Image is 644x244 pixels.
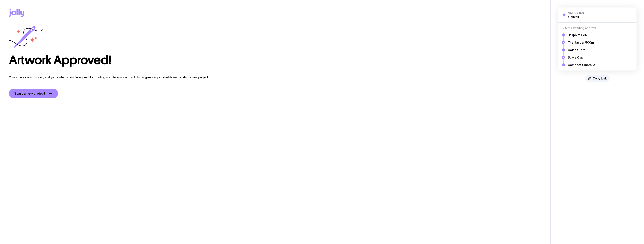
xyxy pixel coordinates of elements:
span: Start a new project [14,91,45,96]
span: Copy Link [593,76,607,80]
h3: VAF5SDA0 [568,11,584,15]
h5: Cotton Tote [568,48,595,52]
a: Start a new project [9,89,58,98]
p: Your artwork is approved, and your order is now being sent for printing and decoration. Track its... [9,75,541,80]
h5: Ballpoint Pen [568,33,595,37]
h5: Bowie Cap [568,56,595,59]
h2: Conveii [568,15,584,19]
h1: Artwork Approved! [9,54,541,66]
h5: The Jasper 500ml [568,41,595,44]
button: Copy Link [585,75,610,82]
h4: 5 items awaiting approval [562,26,633,30]
h5: Compact Umbrella [568,63,595,67]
